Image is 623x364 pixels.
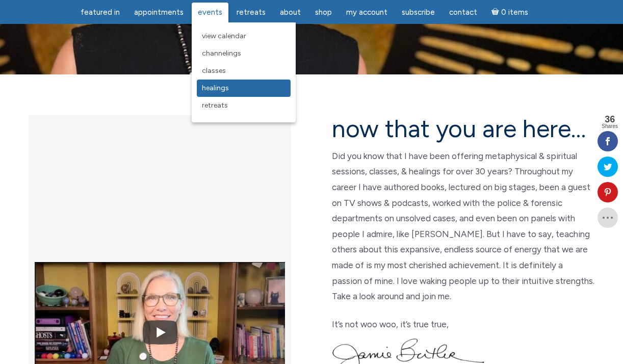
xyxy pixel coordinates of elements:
[402,8,435,17] span: Subscribe
[237,8,266,17] span: Retreats
[197,28,291,45] a: View Calendar
[134,8,184,17] span: Appointments
[192,3,228,22] a: Events
[315,8,332,17] span: Shop
[280,8,301,17] span: About
[202,84,229,92] span: Healings
[197,80,291,97] a: Healings
[602,124,618,129] span: Shares
[202,101,228,110] span: Retreats
[485,2,534,22] a: Cart0 items
[332,317,594,332] p: It’s not woo woo, it’s true true,
[396,3,441,22] a: Subscribe
[202,66,226,75] span: Classes
[202,49,241,58] span: Channelings
[449,8,477,17] span: Contact
[332,115,594,142] h2: now that you are here…
[197,97,291,114] a: Retreats
[491,8,501,17] i: Cart
[197,45,291,62] a: Channelings
[198,8,222,17] span: Events
[274,3,307,22] a: About
[230,3,272,22] a: Retreats
[346,8,387,17] span: My Account
[443,3,483,22] a: Contact
[128,3,190,22] a: Appointments
[309,3,338,22] a: Shop
[602,115,618,124] span: 36
[81,8,120,17] span: featured in
[74,3,126,22] a: featured in
[340,3,394,22] a: My Account
[332,148,594,304] p: Did you know that I have been offering metaphysical & spiritual sessions, classes, & healings for...
[501,9,528,16] span: 0 items
[202,32,246,40] span: View Calendar
[197,62,291,80] a: Classes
